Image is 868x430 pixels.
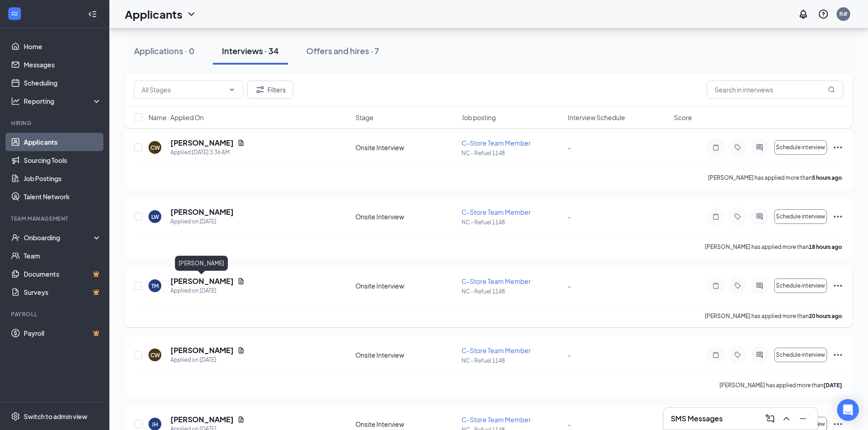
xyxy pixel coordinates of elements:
div: Offers and hires · 7 [306,45,379,56]
div: Applied on [DATE] [170,286,245,295]
div: [PERSON_NAME] [175,256,228,271]
h1: Applicants [125,6,182,22]
span: Schedule interview [776,283,825,289]
span: - [568,212,571,221]
h5: [PERSON_NAME] [170,207,234,217]
span: C-Store Team Member [462,415,531,424]
svg: ComposeMessage [765,413,776,424]
a: Messages [24,56,102,74]
div: Payroll [11,310,100,318]
p: NC - Refuel 1148 [462,149,562,157]
a: Team [24,247,102,265]
span: Stage [355,113,374,122]
svg: Analysis [11,96,20,106]
span: - [568,420,571,428]
div: Hiring [11,119,100,127]
div: Onsite Interview [355,143,456,152]
span: - [568,351,571,359]
p: [PERSON_NAME] has applied more than . [705,312,843,320]
svg: Minimize [797,413,808,424]
svg: ActiveChat [754,282,765,289]
h5: [PERSON_NAME] [170,345,234,355]
p: [PERSON_NAME] has applied more than . [719,381,843,389]
svg: ChevronDown [228,86,236,93]
svg: Note [710,213,721,220]
svg: Note [710,144,721,151]
svg: WorkstreamLogo [10,9,19,18]
a: Sourcing Tools [24,151,102,169]
svg: Note [710,351,721,359]
div: TM [151,282,159,290]
a: Talent Network [24,187,102,206]
svg: ActiveChat [754,144,765,151]
button: Minimize [796,411,810,426]
a: DocumentsCrown [24,265,102,283]
svg: Tag [732,213,743,220]
svg: Notifications [798,9,809,20]
span: Schedule interview [776,213,825,220]
input: Search in interviews [707,81,843,99]
div: Open Intercom Messenger [837,399,859,421]
span: C-Store Team Member [462,277,531,285]
p: NC - Refuel 1148 [462,288,562,295]
p: NC - Refuel 1148 [462,218,562,226]
svg: Tag [732,282,743,289]
div: Interviews · 34 [222,45,279,56]
svg: ActiveChat [754,213,765,220]
svg: Document [237,278,245,285]
svg: Collapse [88,10,97,19]
div: Onboarding [24,233,94,242]
p: [PERSON_NAME] has applied more than . [705,243,843,251]
span: Score [674,113,692,122]
div: Applied on [DATE] [170,355,245,364]
div: CW [150,351,160,359]
svg: UserCheck [11,233,20,242]
div: Reporting [24,96,102,106]
b: 18 hours ago [809,243,842,250]
span: C-Store Team Member [462,346,531,354]
svg: ChevronDown [186,9,197,20]
span: - [568,282,571,290]
svg: Tag [732,144,743,151]
b: 5 hours ago [812,174,842,181]
div: Onsite Interview [355,212,456,221]
span: Schedule interview [776,352,825,358]
svg: Ellipses [832,419,843,430]
div: Onsite Interview [355,350,456,359]
button: Schedule interview [774,278,827,293]
svg: Ellipses [832,349,843,360]
svg: Ellipses [832,280,843,291]
span: Job posting [462,113,496,122]
svg: Ellipses [832,142,843,153]
div: CW [150,144,160,152]
span: Schedule interview [776,144,825,151]
b: 20 hours ago [809,313,842,319]
button: Schedule interview [774,140,827,155]
span: - [568,143,571,152]
svg: Document [237,416,245,423]
svg: Document [237,347,245,354]
input: All Stages [142,85,225,95]
button: ComposeMessage [763,411,777,426]
div: Applied [DATE] 3:36 AM [170,148,245,157]
div: Applied on [DATE] [170,217,234,226]
svg: Filter [255,84,266,95]
a: PayrollCrown [24,324,102,342]
div: JH [152,420,158,428]
div: Onsite Interview [355,281,456,290]
svg: MagnifyingGlass [828,86,835,93]
h5: [PERSON_NAME] [170,138,234,148]
p: [PERSON_NAME] has applied more than . [708,174,843,182]
div: Applications · 0 [134,45,195,56]
div: Onsite Interview [355,420,456,429]
svg: Tag [732,351,743,359]
span: C-Store Team Member [462,139,531,147]
span: Name · Applied On [149,113,204,122]
svg: Document [237,139,245,147]
p: NC - Refuel 1148 [462,357,562,364]
div: LW [151,213,159,221]
svg: ChevronUp [781,413,792,424]
a: Scheduling [24,74,102,92]
div: R# [839,10,847,18]
b: [DATE] [823,382,842,389]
